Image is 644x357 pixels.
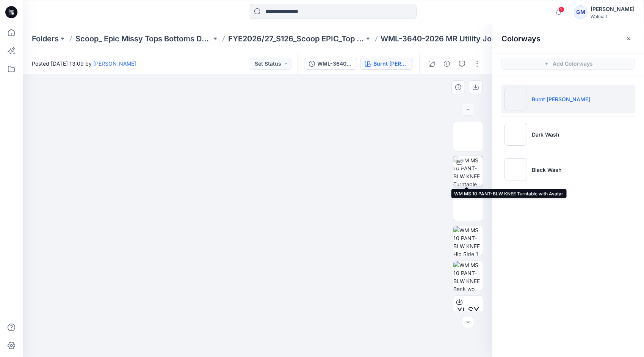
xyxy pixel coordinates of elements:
button: Burnt [PERSON_NAME] [360,58,413,70]
img: Dark Wash [505,123,527,146]
p: WML-3640-2026 MR Utility Jogger [381,33,509,44]
p: Burnt [PERSON_NAME] [532,95,590,103]
span: Posted [DATE] 13:09 by [32,60,136,68]
p: Black Wash [532,166,561,174]
div: Burnt Rosemary [373,60,408,68]
div: Walmart [591,14,635,19]
img: WM MS 10 PANT-BLW KNEE Turntable with Avatar [453,156,483,186]
img: Burnt Rosemary [505,88,527,110]
span: XLSX [457,304,479,318]
button: WML-3640-2026 MR Utility Jogger_Full Colorway [304,58,357,70]
a: Scoop_ Epic Missy Tops Bottoms Dress [75,33,212,44]
p: Dark Wash [532,131,559,138]
div: GM [574,5,588,19]
img: WM MS 10 PANT-BLW KNEE Back wo Avatar [453,261,483,291]
a: [PERSON_NAME] [93,60,136,67]
img: WM MS 10 PANT-BLW KNEE Hip Side 1 wo Avatar [453,226,483,256]
a: FYE2026/27_S126_Scoop EPIC_Top & Bottom [228,33,364,44]
button: Details [441,58,453,70]
span: 1 [558,6,564,13]
a: Folders [32,33,59,44]
img: Black Wash [505,158,527,181]
div: [PERSON_NAME] [591,5,635,14]
div: WML-3640-2026 MR Utility Jogger_Full Colorway [317,60,352,68]
h2: Colorways [501,34,541,43]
